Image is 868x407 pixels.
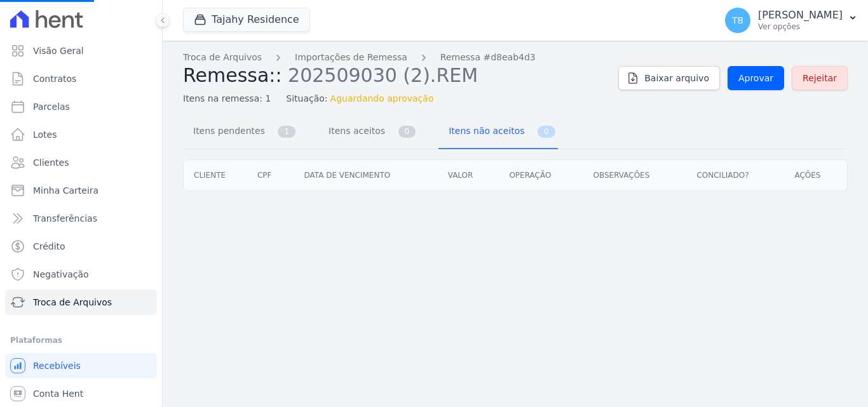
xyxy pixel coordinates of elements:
[10,333,152,348] div: Plataformas
[5,353,157,378] a: Recebíveis
[803,72,837,84] span: Rejeitar
[33,156,69,169] span: Clientes
[5,206,157,231] a: Transferências
[33,359,81,372] span: Recebíveis
[5,38,157,63] a: Visão Geral
[398,126,416,138] span: 0
[33,268,89,281] span: Negativação
[5,234,157,259] a: Crédito
[758,9,843,22] p: [PERSON_NAME]
[33,240,65,253] span: Crédito
[715,3,868,38] button: TB [PERSON_NAME] Ver opções
[5,66,157,91] a: Contratos
[538,126,555,138] span: 0
[5,290,157,315] a: Troca de Arquivos
[330,92,434,105] span: Aguardando aprovação
[438,116,558,149] a: Itens não aceitos 0
[183,51,608,64] nav: Breadcrumb
[183,8,310,32] button: Tajahy Residence
[33,212,97,225] span: Transferências
[5,178,157,203] a: Minha Carteira
[183,116,558,149] nav: Tab selector
[247,160,294,190] th: CPF
[728,66,784,90] a: Aprovar
[5,122,157,147] a: Lotes
[686,160,784,190] th: Conciliado?
[758,22,843,32] p: Ver opções
[583,160,686,190] th: Observações
[183,92,271,105] span: Itens na remessa: 1
[278,126,295,138] span: 1
[186,118,268,143] span: Itens pendentes
[183,116,298,149] a: Itens pendentes 1
[33,100,70,113] span: Parcelas
[294,160,437,190] th: Data de vencimento
[618,66,720,90] a: Baixar arquivo
[5,381,157,406] a: Conta Hent
[738,72,773,84] span: Aprovar
[33,184,98,197] span: Minha Carteira
[440,51,536,64] a: Remessa #d8eab4d3
[644,72,709,84] span: Baixar arquivo
[5,94,157,119] a: Parcelas
[288,63,478,86] span: 202509030 (2).REM
[5,262,157,287] a: Negativação
[792,66,848,90] a: Rejeitar
[295,51,407,64] a: Importações de Remessa
[33,72,76,85] span: Contratos
[441,118,527,143] span: Itens não aceitos
[33,387,83,400] span: Conta Hent
[184,160,247,190] th: Cliente
[321,118,388,143] span: Itens aceitos
[732,16,743,25] span: TB
[183,51,262,64] a: Troca de Arquivos
[286,92,327,105] span: Situação:
[784,160,847,190] th: Ações
[5,150,157,175] a: Clientes
[33,128,57,141] span: Lotes
[183,64,282,86] span: Remessa::
[438,160,499,190] th: Valor
[499,160,583,190] th: Operação
[33,44,84,57] span: Visão Geral
[318,116,418,149] a: Itens aceitos 0
[33,296,112,309] span: Troca de Arquivos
